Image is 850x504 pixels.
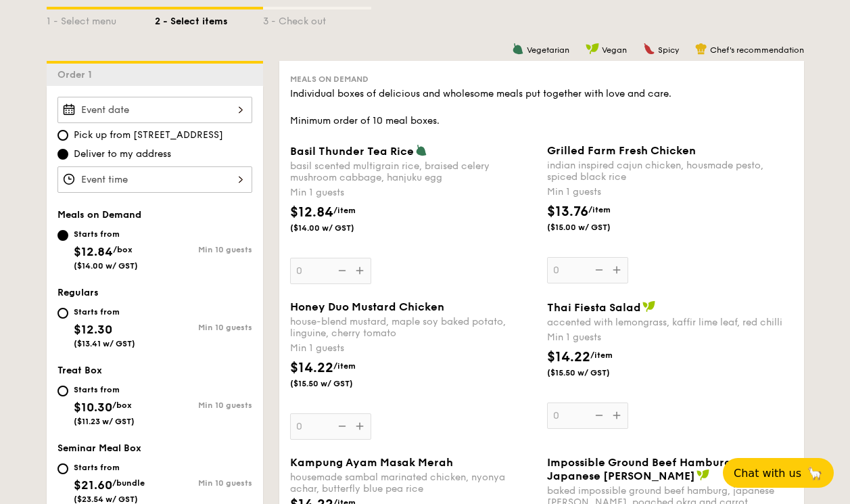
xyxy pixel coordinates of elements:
span: $10.30 [74,400,112,415]
input: Event date [57,97,252,123]
div: indian inspired cajun chicken, housmade pesto, spiced black rice [547,160,793,183]
span: Seminar Meal Box [57,442,141,454]
div: housemade sambal marinated chicken, nyonya achar, butterfly blue pea rice [290,472,536,495]
span: ($23.54 w/ GST) [74,495,138,504]
span: $21.60 [74,478,112,492]
span: $14.22 [290,360,333,376]
div: 1 - Select menu [47,9,155,28]
span: Honey Duo Mustard Chicken [290,300,444,313]
input: Pick up from [STREET_ADDRESS] [57,130,68,141]
span: $14.22 [547,349,590,365]
div: Individual boxes of delicious and wholesome meals put together with love and care. Minimum order ... [290,87,793,128]
span: /box [113,245,133,254]
div: 2 - Select items [155,9,263,28]
span: /item [333,206,356,215]
div: Min 10 guests [155,400,252,410]
div: Min 1 guests [290,342,536,355]
span: Chat with us [734,467,801,480]
div: house-blend mustard, maple soy baked potato, linguine, cherry tomato [290,316,536,339]
span: $12.84 [74,244,113,259]
div: accented with lemongrass, kaffir lime leaf, red chilli [547,317,793,328]
span: ($11.23 w/ GST) [74,417,135,426]
span: $12.30 [74,322,112,337]
span: ($14.00 w/ GST) [290,223,382,233]
img: icon-vegetarian.fe4039eb.svg [512,43,524,55]
span: Treat Box [57,365,102,376]
img: icon-spicy.37a8142b.svg [643,43,655,55]
img: icon-vegetarian.fe4039eb.svg [415,144,427,156]
span: Meals on Demand [290,74,369,84]
div: Starts from [74,229,138,239]
div: Min 1 guests [290,186,536,200]
img: icon-chef-hat.a58ddaea.svg [695,43,707,55]
input: Starts from$21.60/bundle($23.54 w/ GST)Min 10 guests [57,463,68,474]
input: Event time [57,166,252,193]
span: Meals on Demand [57,209,141,221]
div: Starts from [74,462,145,473]
span: Order 1 [57,69,97,81]
span: Thai Fiesta Salad [547,301,641,314]
img: icon-vegan.f8ff3823.svg [586,43,599,55]
button: Chat with us🦙 [723,458,834,488]
span: Regulars [57,287,99,298]
span: $12.84 [290,204,333,221]
span: Vegetarian [527,45,569,55]
span: Pick up from [STREET_ADDRESS] [74,129,223,142]
span: 🦙 [807,465,823,481]
img: icon-vegan.f8ff3823.svg [642,300,656,313]
span: /item [590,350,613,360]
img: icon-vegan.f8ff3823.svg [696,469,710,481]
div: Min 1 guests [547,331,793,344]
span: Chef's recommendation [710,45,804,55]
span: Impossible Ground Beef Hamburg with Japanese [PERSON_NAME] [547,456,757,482]
div: Starts from [74,384,135,395]
span: Kampung Ayam Masak Merah [290,456,453,469]
span: ($14.00 w/ GST) [74,261,138,271]
div: Starts from [74,306,135,317]
span: ($15.00 w/ GST) [547,222,639,233]
span: Spicy [658,45,679,55]
span: /box [112,400,132,410]
span: Grilled Farm Fresh Chicken [547,144,696,157]
span: Basil Thunder Tea Rice [290,145,414,158]
span: $13.76 [547,204,588,220]
span: /item [333,361,356,371]
div: Min 10 guests [155,323,252,332]
div: Min 1 guests [547,185,793,199]
input: Starts from$12.30($13.41 w/ GST)Min 10 guests [57,308,68,319]
input: Starts from$12.84/box($14.00 w/ GST)Min 10 guests [57,230,68,241]
span: ($15.50 w/ GST) [290,378,382,389]
span: Deliver to my address [74,147,171,161]
span: /item [588,205,611,214]
div: 3 - Check out [263,9,371,28]
input: Starts from$10.30/box($11.23 w/ GST)Min 10 guests [57,386,68,396]
span: ($13.41 w/ GST) [74,339,135,348]
span: Vegan [602,45,627,55]
span: /bundle [112,478,145,488]
div: Min 10 guests [155,245,252,254]
div: basil scented multigrain rice, braised celery mushroom cabbage, hanjuku egg [290,160,536,183]
input: Deliver to my address [57,149,68,160]
div: Min 10 guests [155,478,252,488]
span: ($15.50 w/ GST) [547,367,639,378]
